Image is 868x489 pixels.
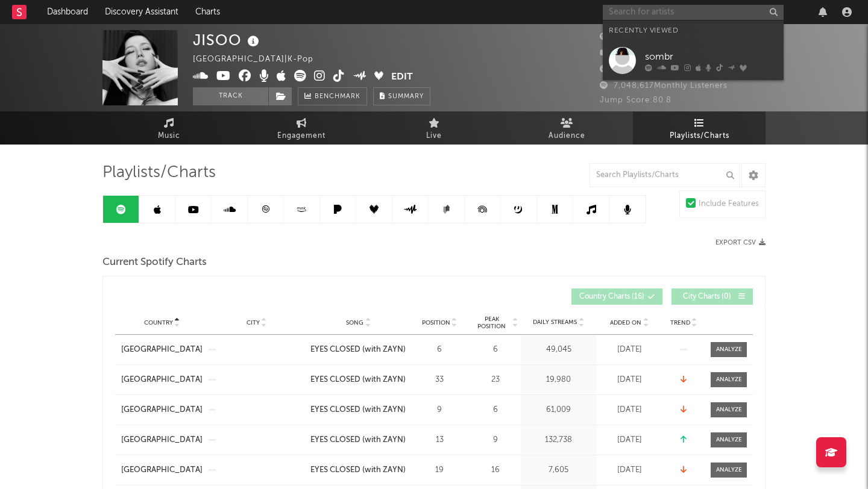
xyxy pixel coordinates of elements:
[473,344,518,356] div: 6
[610,319,641,326] span: Added On
[473,434,518,446] div: 9
[310,434,406,446] a: EYES CLOSED (with ZAYN)
[346,319,363,326] span: Song
[599,404,659,416] div: [DATE]
[121,464,203,476] a: [GEOGRAPHIC_DATA]
[670,319,690,326] span: Trend
[193,52,327,67] div: [GEOGRAPHIC_DATA] | K-Pop
[373,87,430,105] button: Summary
[524,434,593,446] div: 132,738
[473,464,518,476] div: 16
[600,33,652,41] span: 7,155,345
[102,111,235,145] a: Music
[310,434,406,446] div: EYES CLOSED (with ZAYN)
[193,87,268,105] button: Track
[310,464,406,476] div: EYES CLOSED (with ZAYN)
[599,434,659,446] div: [DATE]
[633,111,766,145] a: Playlists/Charts
[310,344,406,356] div: EYES CLOSED (with ZAYN)
[310,464,406,476] a: EYES CLOSED (with ZAYN)
[600,49,656,57] span: 8,340,000
[524,374,593,386] div: 19,980
[310,344,406,356] a: EYES CLOSED (with ZAYN)
[533,318,577,327] span: Daily Streams
[524,464,593,476] div: 7,605
[388,93,424,100] span: Summary
[412,464,467,476] div: 19
[671,288,753,305] button: City Charts(0)
[579,293,644,301] span: Country Charts ( 16 )
[102,255,207,270] span: Current Spotify Charts
[412,374,467,386] div: 33
[679,293,735,301] span: City Charts ( 0 )
[158,129,180,143] span: Music
[412,344,467,356] div: 6
[121,434,203,446] a: [GEOGRAPHIC_DATA]
[473,404,518,416] div: 6
[310,404,406,416] div: EYES CLOSED (with ZAYN)
[144,319,173,326] span: Country
[310,374,406,386] a: EYES CLOSED (with ZAYN)
[599,464,659,476] div: [DATE]
[571,288,662,305] button: Country Charts(16)
[609,23,778,38] div: Recently Viewed
[315,90,360,104] span: Benchmark
[121,404,203,416] a: [GEOGRAPHIC_DATA]
[193,30,262,50] div: JISOO
[600,66,638,73] span: 4,600
[500,111,633,145] a: Audience
[247,319,260,326] span: City
[603,5,784,20] input: Search for artists
[412,404,467,416] div: 9
[422,319,450,326] span: Position
[102,166,216,180] span: Playlists/Charts
[590,163,740,187] input: Search Playlists/Charts
[600,96,671,104] span: Jump Score: 80.8
[426,129,442,143] span: Live
[524,404,593,416] div: 61,009
[277,129,325,143] span: Engagement
[235,111,368,145] a: Engagement
[473,316,511,330] span: Peak Position
[368,111,500,145] a: Live
[473,374,518,386] div: 23
[391,70,413,85] button: Edit
[121,344,203,356] a: [GEOGRAPHIC_DATA]
[715,239,766,246] button: Export CSV
[699,197,759,211] div: Include Features
[310,404,406,416] a: EYES CLOSED (with ZAYN)
[599,374,659,386] div: [DATE]
[670,129,729,143] span: Playlists/Charts
[121,374,203,386] a: [GEOGRAPHIC_DATA]
[310,374,406,386] div: EYES CLOSED (with ZAYN)
[600,82,728,90] span: 7,048,617 Monthly Listeners
[298,87,367,105] a: Benchmark
[549,129,585,143] span: Audience
[412,434,467,446] div: 13
[524,344,593,356] div: 49,045
[599,344,659,356] div: [DATE]
[645,49,778,64] div: sombr
[603,41,784,80] a: sombr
